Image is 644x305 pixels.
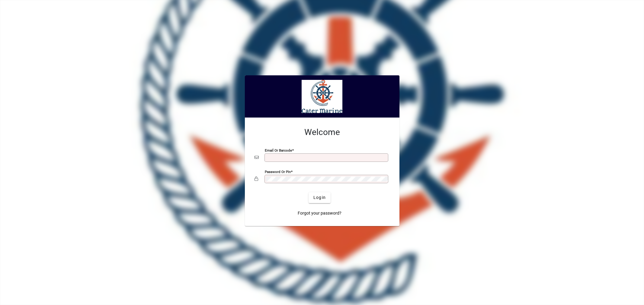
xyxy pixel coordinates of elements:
[309,192,331,203] button: Login
[295,208,344,219] a: Forgot your password?
[255,127,390,137] h2: Welcome
[298,210,341,216] span: Forgot your password?
[265,169,291,174] mat-label: Password or Pin
[313,194,326,201] span: Login
[265,148,292,152] mat-label: Email or Barcode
